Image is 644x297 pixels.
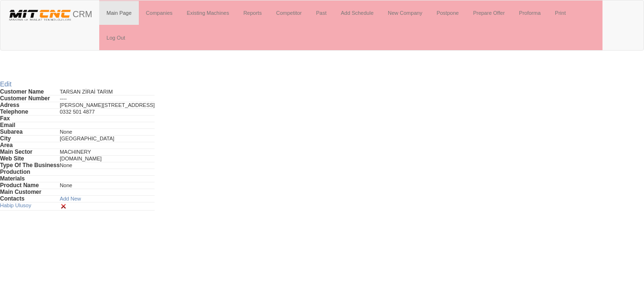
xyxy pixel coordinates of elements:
td: MACHINERY [60,149,155,156]
td: TARSAN ZİRAİ TARIM [60,89,155,95]
td: [DOMAIN_NAME] [60,156,155,162]
a: Proforma [512,1,548,25]
a: Competitor [269,1,309,25]
a: Prepare Offer [466,1,512,25]
td: 0332 501 4877 [60,109,155,116]
img: header.png [8,8,73,22]
a: Reports [236,1,269,25]
a: Main Page [99,1,139,25]
a: New Company [381,1,429,25]
a: CRM [0,0,99,24]
a: Add New [60,196,81,202]
a: Existing Machines [180,1,237,25]
td: None [60,182,155,189]
td: None [60,162,155,169]
a: Add Schedule [334,1,381,25]
td: [GEOGRAPHIC_DATA] [60,136,155,142]
a: Postpone [429,1,466,25]
td: None [60,129,155,136]
a: Companies [139,1,180,25]
a: Print [548,1,573,25]
td: ---- [60,95,155,102]
td: [PERSON_NAME][STREET_ADDRESS] [60,102,155,109]
a: Log Out [99,26,132,50]
img: Edit [60,202,67,210]
a: Past [309,1,333,25]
